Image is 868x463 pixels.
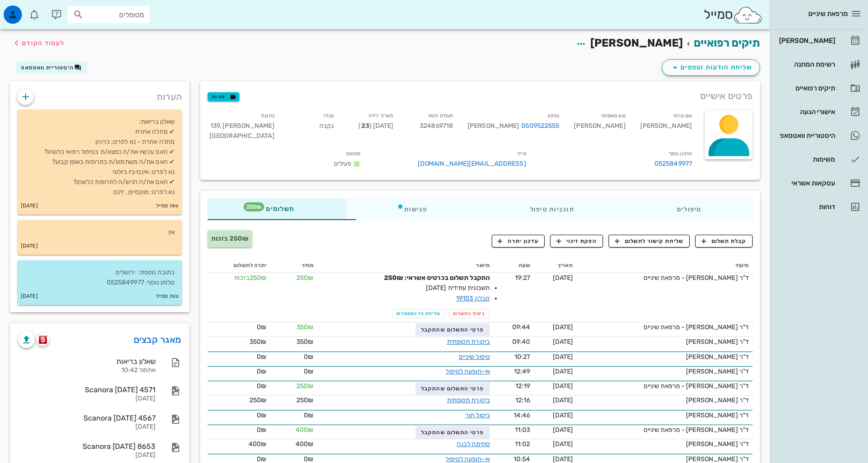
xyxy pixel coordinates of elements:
[774,30,864,52] a: [PERSON_NAME]
[369,113,394,119] small: תאריך לידה
[18,367,156,374] div: אתמול 10:42
[211,337,266,347] div: 350₪
[428,113,453,119] small: תעודת זהות
[514,368,530,375] span: 12:49
[515,353,530,361] span: 10:27
[590,37,683,49] span: [PERSON_NAME]
[515,382,530,390] span: 12:19
[211,439,266,449] div: 400₪
[644,382,749,390] span: ד"ר [PERSON_NAME] - מרפאת שיניים
[211,395,266,405] div: 250₪
[686,368,749,375] span: ד"ר [PERSON_NAME]
[22,39,64,47] span: לעמוד הקודם
[282,109,341,147] div: נקבה
[396,311,441,316] span: שליחת כל המסמכים
[686,455,749,463] span: ד"ר [PERSON_NAME]
[21,241,38,251] small: [DATE]
[18,385,156,394] div: Scanora [DATE] 4571
[156,201,178,211] small: צוות סמייל
[774,53,864,75] a: רשימת המתנה
[702,237,747,245] span: קבלת תשלום
[515,440,530,448] span: 11:02
[777,84,835,92] div: תיקים רפואיים
[498,237,539,245] span: עדכון יתרה
[567,109,633,147] div: [PERSON_NAME]
[553,368,573,375] span: [DATE]
[234,262,266,268] span: יתרה לתשלום
[515,274,530,282] span: 19:27
[384,274,490,282] strong: התקבל תשלום בכרטיס אשראי: 250₪
[156,291,178,301] small: צוות סמייל
[670,62,752,73] span: שליחת הודעות וטפסים
[208,258,270,273] th: יתרה לתשלום
[774,148,864,170] a: משימות
[625,198,753,220] div: טיפולים
[700,89,753,103] span: פרטים אישיים
[447,396,490,404] a: ביקורת תקופתית
[421,385,484,392] span: פרטי התשלום שהתקבל
[416,426,490,439] button: פרטי התשלום שהתקבל
[36,333,49,346] button: scanora logo
[416,382,490,395] button: פרטי התשלום שהתקבל
[777,203,835,210] div: דוחות
[16,61,87,74] button: היסטוריית וואטסאפ
[387,283,490,293] span: חשבונית עתידית [DATE]
[392,309,445,318] button: שליחת כל המסמכים
[774,172,864,194] a: עסקאות אשראי
[259,206,294,212] span: תשלומים
[515,426,530,434] span: 11:03
[774,196,864,218] a: דוחות
[447,338,490,346] a: ביקורת תקופתית
[18,442,156,451] div: Scanora [DATE] 8653
[456,295,490,302] a: קבלה 19103
[735,262,749,268] span: תיעוד
[553,455,573,463] span: [DATE]
[421,429,484,436] span: פרטי התשלום שהתקבל
[644,323,749,331] span: ד"ר [PERSON_NAME] - מרפאת שיניים
[548,113,560,119] small: טלפון
[733,6,763,24] img: SmileCloud logo
[18,414,156,422] div: Scanora [DATE] 4567
[453,311,485,316] span: ביטול התשלום
[553,338,573,346] span: [DATE]
[211,322,266,332] div: 0₪
[694,37,760,49] a: תיקים רפואיים
[304,411,313,419] span: 0₪
[210,122,275,130] span: [PERSON_NAME] 139
[304,353,313,361] span: 0₪
[211,425,266,435] div: 0₪
[633,109,699,147] div: [PERSON_NAME]
[301,262,313,268] span: מחיר
[421,326,484,333] span: פרטי התשלום שהתקבל
[553,382,573,390] span: [DATE]
[468,121,559,131] div: [PERSON_NAME]
[512,323,530,331] span: 09:44
[11,35,64,51] button: לעמוד הקודם
[209,132,275,140] span: [GEOGRAPHIC_DATA]
[673,113,692,119] small: שם פרטי
[777,132,835,139] div: היסטוריית וואטסאפ
[521,121,559,131] a: 0509522555
[212,93,235,101] span: תגיות
[10,81,189,108] div: הערות
[346,198,478,220] div: פגישות
[494,258,534,273] th: שעה
[686,411,749,419] span: ד"ר [PERSON_NAME]
[553,323,573,331] span: [DATE]
[777,61,835,68] div: רשימת המתנה
[704,5,763,25] div: סמייל
[234,274,250,282] span: בזכות
[18,357,156,366] div: שאלון בריאות
[296,338,313,346] span: 350₪
[669,151,692,157] small: טלפון נוסף
[25,227,175,237] p: אין
[553,353,573,361] span: [DATE]
[644,426,749,434] span: ד"ר [PERSON_NAME] - מרפאת שיניים
[304,455,313,463] span: 0₪
[686,440,749,448] span: ד"ר [PERSON_NAME]
[25,268,175,288] p: כתובת נוספת: ירושלים טלפון נוסף: 0525849977
[534,258,577,273] th: תאריך
[553,440,573,448] span: [DATE]
[211,367,266,376] div: 0₪
[21,201,38,211] small: [DATE]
